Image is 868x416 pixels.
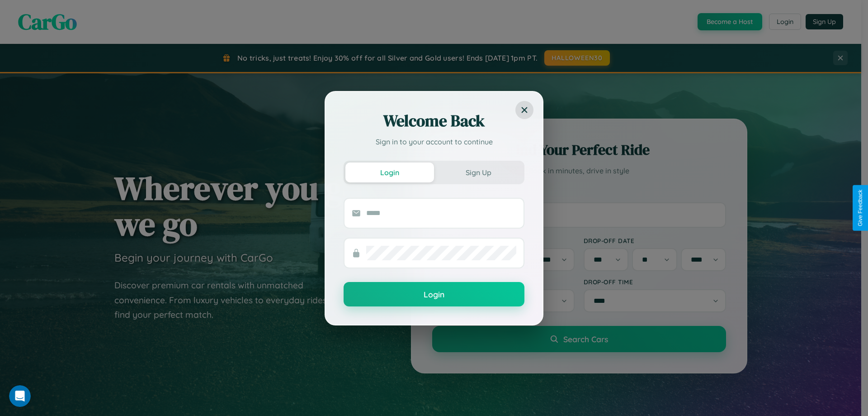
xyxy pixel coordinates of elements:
[9,385,31,407] iframe: Intercom live chat
[434,163,523,182] button: Sign Up
[344,282,524,306] button: Login
[344,136,524,147] p: Sign in to your account to continue
[344,110,524,132] h2: Welcome Back
[857,190,863,226] div: Give Feedback
[345,163,434,182] button: Login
